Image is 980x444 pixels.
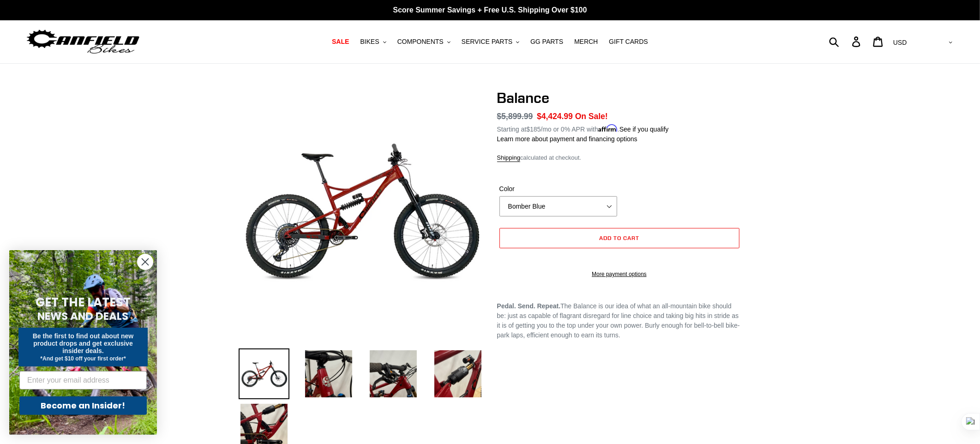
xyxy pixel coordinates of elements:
a: More payment options [499,270,740,278]
button: Close dialog [137,254,153,270]
img: Load image into Gallery viewer, Balance [368,348,419,399]
span: BIKES [360,38,379,46]
div: calculated at checkout. [497,153,742,162]
a: Learn more about payment and financing options [497,135,637,143]
a: See if you qualify - Learn more about Affirm Financing (opens in modal) [619,126,669,133]
button: BIKES [355,36,391,48]
img: Canfield Bikes [25,27,141,56]
label: Color [499,184,617,194]
p: Starting at /mo or 0% APR with . [497,122,669,134]
input: Enter your email address [19,371,147,390]
span: Add to cart [599,234,639,241]
b: Pedal. Send. Repeat. [497,302,561,310]
span: SERVICE PARTS [462,38,512,46]
span: Affirm [598,124,618,132]
s: $5,899.99 [497,112,533,121]
a: Shipping [497,154,521,162]
span: *And get $10 off your first order* [40,355,126,362]
input: Search [834,31,858,52]
span: GET THE LATEST [36,294,131,311]
span: On Sale! [575,110,608,122]
span: COMPONENTS [397,38,444,46]
p: The Balance is our idea of what an all-mountain bike should be: just as capable of flagrant disre... [497,301,742,340]
span: Be the first to find out about new product drops and get exclusive insider deals. [33,332,134,354]
a: SALE [327,36,354,48]
h1: Balance [497,89,742,107]
a: GG PARTS [526,36,568,48]
span: GIFT CARDS [609,38,648,46]
span: GG PARTS [530,38,563,46]
a: GIFT CARDS [604,36,653,48]
img: Load image into Gallery viewer, Balance [303,348,354,399]
button: SERVICE PARTS [457,36,524,48]
span: $4,424.99 [537,112,573,121]
button: Add to cart [499,228,740,248]
span: MERCH [574,38,598,46]
img: Load image into Gallery viewer, Balance [239,348,289,399]
span: $185 [526,126,541,133]
img: Load image into Gallery viewer, Balance [433,348,483,399]
span: NEWS AND DEALS [38,309,129,324]
button: Become an Insider! [19,396,147,415]
button: COMPONENTS [393,36,455,48]
span: SALE [332,38,349,46]
a: MERCH [570,36,602,48]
